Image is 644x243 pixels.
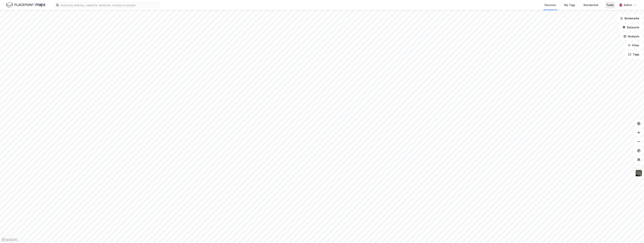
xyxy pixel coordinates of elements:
a: Mapbox homepage [1,238,18,242]
div: Widżet czatu [625,225,644,243]
input: Search by address, cadastre, landlords, tenants or people [59,2,159,8]
button: Datasets [619,24,643,31]
div: Tools [606,3,614,7]
button: Bookmarks [617,15,643,22]
button: Filter [625,42,643,49]
div: Residential [584,3,598,7]
div: Admin [624,3,632,7]
img: 9k= [635,170,642,177]
div: Discover [545,3,556,7]
button: Tags [625,51,643,58]
div: My Tags [564,3,575,7]
iframe: Chat Widget [625,225,644,243]
img: logo.f888ab2527a4732fd821a326f86c7f29.svg [6,2,45,8]
button: Analysis [620,33,643,40]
